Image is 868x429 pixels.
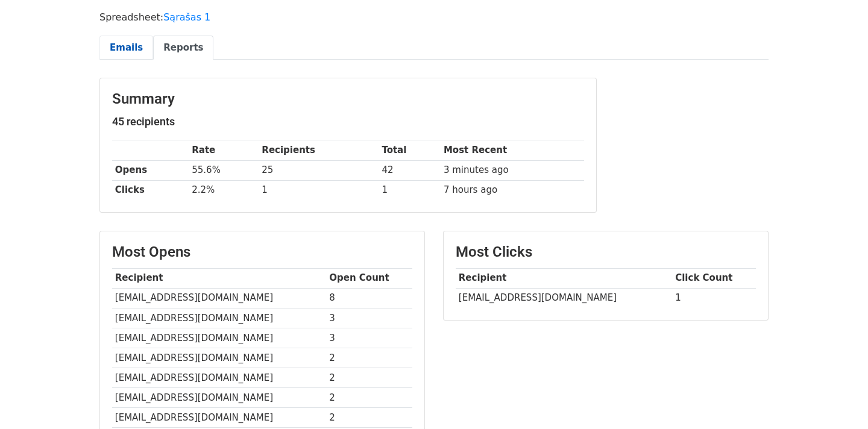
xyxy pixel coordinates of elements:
[379,180,441,200] td: 1
[379,160,441,180] td: 42
[326,388,412,408] td: 2
[112,288,326,308] td: [EMAIL_ADDRESS][DOMAIN_NAME]
[326,288,412,308] td: 8
[326,408,412,428] td: 2
[112,268,326,288] th: Recipient
[189,140,259,160] th: Rate
[808,371,868,429] div: Pokalbio valdiklis
[112,308,326,328] td: [EMAIL_ADDRESS][DOMAIN_NAME]
[672,288,756,308] td: 1
[163,11,210,23] a: Sąrašas 1
[259,180,379,200] td: 1
[112,90,584,108] h3: Summary
[112,115,584,128] h5: 45 recipients
[456,268,672,288] th: Recipient
[99,11,769,23] p: Spreadsheet:
[189,160,259,180] td: 55.6%
[672,268,756,288] th: Click Count
[112,408,326,428] td: [EMAIL_ADDRESS][DOMAIN_NAME]
[112,160,189,180] th: Opens
[808,371,868,429] iframe: Chat Widget
[326,348,412,368] td: 2
[153,36,213,60] a: Reports
[326,268,412,288] th: Open Count
[112,180,189,200] th: Clicks
[441,180,584,200] td: 7 hours ago
[379,140,441,160] th: Total
[112,348,326,368] td: [EMAIL_ADDRESS][DOMAIN_NAME]
[456,288,672,308] td: [EMAIL_ADDRESS][DOMAIN_NAME]
[259,160,379,180] td: 25
[259,140,379,160] th: Recipients
[112,388,326,408] td: [EMAIL_ADDRESS][DOMAIN_NAME]
[326,308,412,328] td: 3
[189,180,259,200] td: 2.2%
[112,368,326,388] td: [EMAIL_ADDRESS][DOMAIN_NAME]
[99,36,153,60] a: Emails
[456,243,756,261] h3: Most Clicks
[441,140,584,160] th: Most Recent
[326,368,412,388] td: 2
[112,243,412,261] h3: Most Opens
[112,328,326,348] td: [EMAIL_ADDRESS][DOMAIN_NAME]
[441,160,584,180] td: 3 minutes ago
[326,328,412,348] td: 3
